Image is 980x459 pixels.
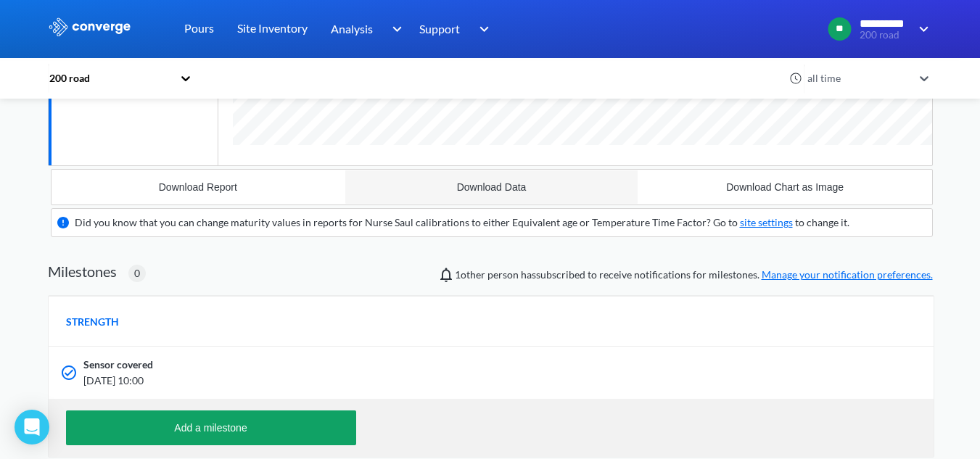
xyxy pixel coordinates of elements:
a: site settings [740,216,793,228]
span: Noy Shalom [455,268,485,281]
button: Download Data [345,170,638,204]
div: Open Intercom Messenger [15,410,49,444]
img: logo_ewhite.svg [48,17,132,36]
div: 200 road [48,70,173,86]
img: icon-clock.svg [789,72,802,85]
span: [DATE] 10:00 [83,373,741,389]
img: notifications-icon.svg [437,266,455,284]
div: Download Report [159,181,237,193]
img: downArrow.svg [382,20,405,38]
span: Support [419,20,460,38]
div: Download Data [457,181,527,193]
span: Analysis [331,20,373,38]
div: all time [804,70,913,86]
button: Download Chart as Image [638,170,932,204]
div: Did you know that you can change maturity values in reports for Nurse Saul calibrations to either... [75,215,849,231]
span: person has subscribed to receive notifications for milestones. [455,267,933,283]
button: Download Report [52,170,345,204]
h2: Milestones [48,262,117,280]
span: 0 [134,265,140,281]
a: Manage your notification preferences. [762,268,933,281]
span: Sensor covered [83,357,153,373]
button: Add a milestone [66,410,356,445]
span: 200 road [860,30,910,41]
img: downArrow.svg [470,20,493,38]
img: downArrow.svg [910,20,933,38]
span: STRENGTH [66,314,119,330]
div: Download Chart as Image [726,181,844,193]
